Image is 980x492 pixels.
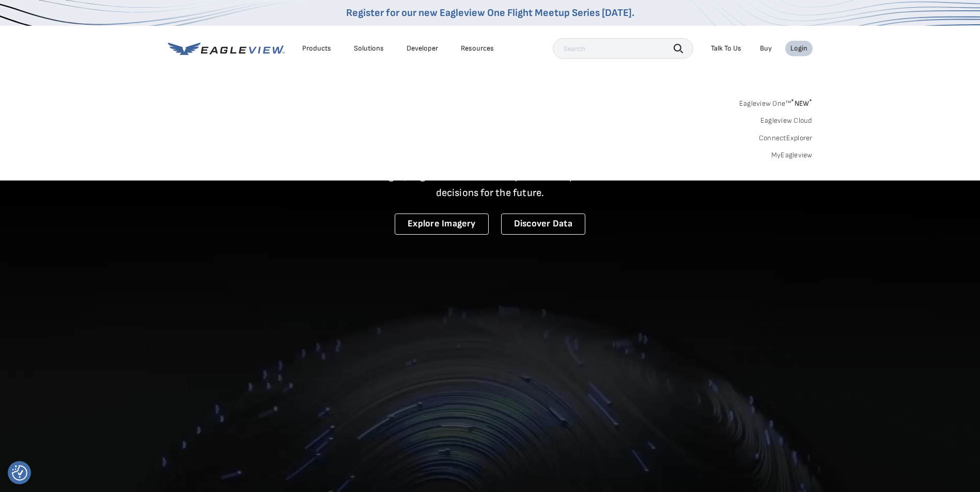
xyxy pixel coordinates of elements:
a: MyEagleview [771,151,813,160]
a: Eagleview One™*NEW* [739,96,813,108]
div: Solutions [354,44,384,53]
a: ConnectExplorer [759,134,813,143]
a: Register for our new Eagleview One Flight Meetup Series [DATE]. [346,7,634,19]
a: Eagleview Cloud [760,116,813,125]
div: Resources [461,44,494,53]
input: Search [553,38,693,59]
button: Consent Preferences [12,465,27,481]
a: Developer [407,44,438,53]
div: Products [302,44,331,53]
div: Login [790,44,807,53]
div: Talk To Us [711,44,741,53]
span: NEW [791,99,812,108]
a: Explore Imagery [395,214,489,235]
a: Discover Data [501,214,585,235]
a: Buy [760,44,772,53]
img: Revisit consent button [12,465,27,481]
